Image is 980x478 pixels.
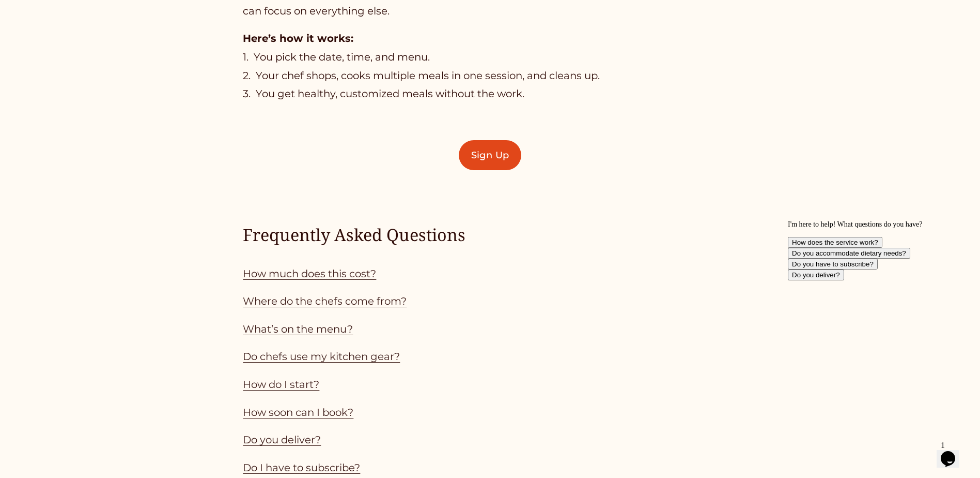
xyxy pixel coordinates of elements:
[4,21,99,32] button: How does the service work?
[459,140,521,170] a: Sign Up
[243,350,400,363] a: Do chefs use my kitchen gear?
[937,437,970,468] iframe: chat widget
[243,323,353,335] a: What’s on the menu?
[4,4,190,64] div: I'm here to help! What questions do you have?How does the service work?Do you accommodate dietary...
[784,216,970,431] iframe: chat widget
[243,32,353,44] strong: Here’s how it works:
[243,295,407,307] a: Where do the chefs come from?
[4,53,60,64] button: Do you deliver?
[4,4,138,12] span: I'm here to help! What questions do you have?
[243,461,360,474] a: Do I have to subscribe?
[243,223,737,246] h4: Frequently Asked Questions
[4,32,127,42] button: Do you accommodate dietary needs?
[243,29,737,103] p: 1. You pick the date, time, and menu. 2. Your chef shops, cooks multiple meals in one session, an...
[4,42,94,53] button: Do you have to subscribe?
[243,434,321,446] a: Do you deliver?
[243,267,376,280] a: How much does this cost?
[243,406,353,419] a: How soon can I book?
[243,378,319,391] a: How do I start?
